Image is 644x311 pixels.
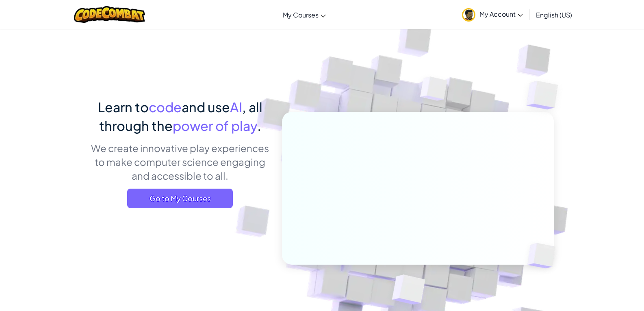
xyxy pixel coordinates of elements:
[514,226,575,285] img: Overlap cubes
[479,10,523,18] span: My Account
[149,99,182,115] span: code
[91,141,270,183] p: We create innovative play experiences to make computer science engaging and accessible to all.
[74,6,145,23] img: CodeCombat logo
[98,99,149,115] span: Learn to
[283,11,319,19] span: My Courses
[230,99,242,115] span: AI
[257,117,261,134] span: .
[127,189,233,208] a: Go to My Courses
[182,99,230,115] span: and use
[532,4,576,26] a: English (US)
[173,117,257,134] span: power of play
[458,2,527,27] a: My Account
[510,61,581,130] img: Overlap cubes
[405,61,463,121] img: Overlap cubes
[536,11,572,19] span: English (US)
[279,4,330,26] a: My Courses
[462,8,475,22] img: avatar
